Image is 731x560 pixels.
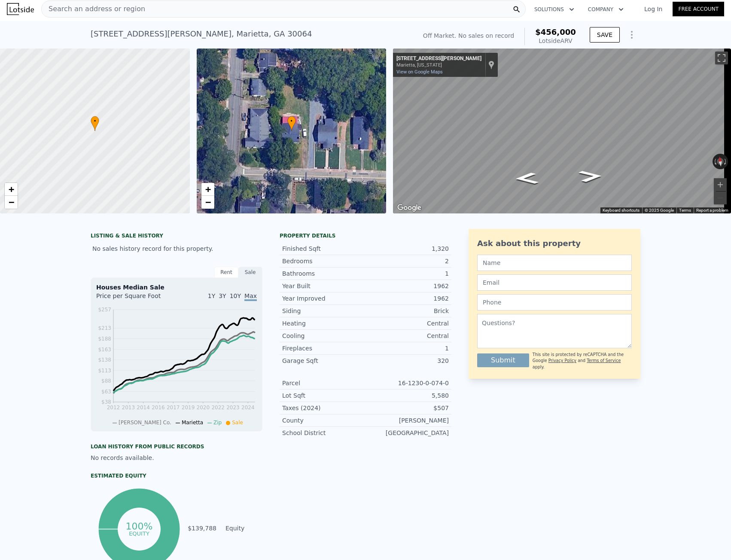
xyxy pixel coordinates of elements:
div: School District [282,429,365,437]
div: No sales history record for this property. [91,241,262,256]
a: Zoom out [5,196,18,209]
span: + [9,184,14,195]
tspan: $113 [98,368,111,374]
button: Zoom in [714,178,727,191]
div: Central [365,319,449,328]
div: Sale [238,267,262,278]
div: LISTING & SALE HISTORY [91,232,262,241]
div: 1 [365,269,449,278]
div: Street View [393,49,731,213]
button: Solutions [527,2,581,17]
tspan: 2017 [167,405,180,411]
div: [PERSON_NAME] [365,416,449,425]
a: Zoom in [201,183,214,196]
div: Parcel [282,379,365,387]
div: 5,580 [365,391,449,400]
div: Marietta, [US_STATE] [396,62,481,68]
div: • [91,116,99,131]
div: 1962 [365,282,449,290]
tspan: $138 [98,357,111,363]
div: 320 [365,356,449,365]
span: Max [244,292,257,301]
path: Go West, Trammell St SW [505,170,548,187]
tspan: 100% [125,521,152,532]
tspan: 2012 [107,405,120,411]
tspan: $63 [101,389,111,395]
tspan: 2024 [241,405,255,411]
div: Ask about this property [477,237,632,250]
path: Go East, Trammell St SW [569,167,612,185]
div: Finished Sqft [282,244,365,253]
a: Show location on map [488,60,494,70]
tspan: 2013 [122,405,135,411]
div: Heating [282,319,365,328]
button: Submit [477,353,529,367]
a: Terms (opens in new tab) [679,208,691,213]
span: − [205,197,210,207]
tspan: $88 [101,378,111,384]
button: Toggle fullscreen view [715,52,728,64]
span: Sale [232,420,243,426]
div: Year Improved [282,294,365,303]
a: View on Google Maps [396,69,443,75]
div: Siding [282,307,365,315]
div: Lot Sqft [282,391,365,400]
tspan: 2023 [226,405,240,411]
div: Rent [214,267,238,278]
span: + [205,184,210,195]
div: 2 [365,257,449,265]
div: Garage Sqft [282,356,365,365]
button: Reset the view [716,153,725,170]
div: County [282,416,365,425]
div: [STREET_ADDRESS][PERSON_NAME] , Marietta , GA 30064 [91,28,312,40]
span: Marietta [182,420,203,426]
a: Zoom out [201,196,214,209]
div: [GEOGRAPHIC_DATA] [365,429,449,437]
tspan: 2020 [197,405,210,411]
div: Central [365,332,449,340]
span: − [9,197,14,207]
div: No records available. [91,453,262,462]
span: [PERSON_NAME] Co. [119,420,171,426]
div: 16-1230-0-074-0 [365,379,449,387]
div: Bedrooms [282,257,365,265]
button: Keyboard shortcuts [603,207,640,213]
div: This site is protected by reCAPTCHA and the Google and apply. [533,352,632,370]
a: Terms of Service [587,358,621,363]
button: SAVE [590,27,620,43]
input: Email [477,274,632,291]
tspan: equity [129,530,149,536]
input: Name [477,255,632,271]
tspan: 2019 [182,405,195,411]
div: Year Built [282,282,365,290]
div: Off Market. No sales on record [423,31,514,40]
a: Open this area in Google Maps (opens a new window) [395,202,423,213]
td: Equity [224,523,262,533]
tspan: $163 [98,347,111,353]
input: Phone [477,294,632,310]
span: 1Y [208,292,215,299]
button: Show Options [623,26,640,43]
div: Houses Median Sale [96,283,257,292]
span: • [287,117,296,125]
div: 1962 [365,294,449,303]
a: Report a problem [696,208,728,213]
img: Lotside [7,3,34,15]
span: Search an address or region [42,4,145,14]
div: Taxes (2024) [282,404,365,412]
a: Zoom in [5,183,18,196]
div: • [287,116,296,131]
a: Free Account [673,2,724,16]
tspan: $213 [98,326,111,332]
button: Rotate clockwise [724,154,728,169]
a: Privacy Policy [548,358,576,363]
tspan: 2016 [152,405,165,411]
div: $507 [365,404,449,412]
div: Fireplaces [282,344,365,353]
div: Cooling [282,332,365,340]
span: 3Y [219,292,226,299]
span: © 2025 Google [645,208,674,213]
button: Company [581,2,630,17]
td: $139,788 [187,523,217,533]
img: Google [395,202,423,213]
